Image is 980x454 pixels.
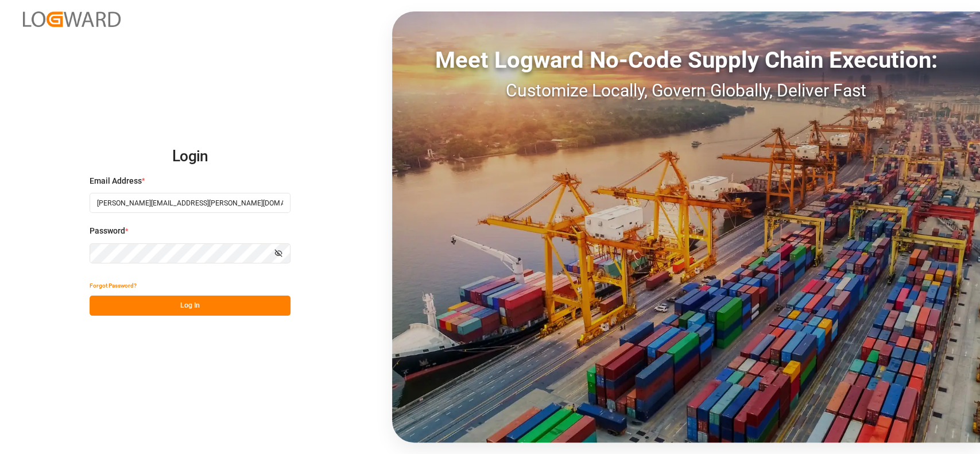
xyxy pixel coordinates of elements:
[90,225,125,237] span: Password
[90,296,290,316] button: Log In
[23,11,121,27] img: Logward_new_orange.png
[90,175,142,187] span: Email Address
[392,77,980,103] div: Customize Locally, Govern Globally, Deliver Fast
[90,138,290,175] h2: Login
[90,193,290,213] input: Enter your email
[90,275,137,296] button: Forgot Password?
[392,43,980,77] div: Meet Logward No-Code Supply Chain Execution:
